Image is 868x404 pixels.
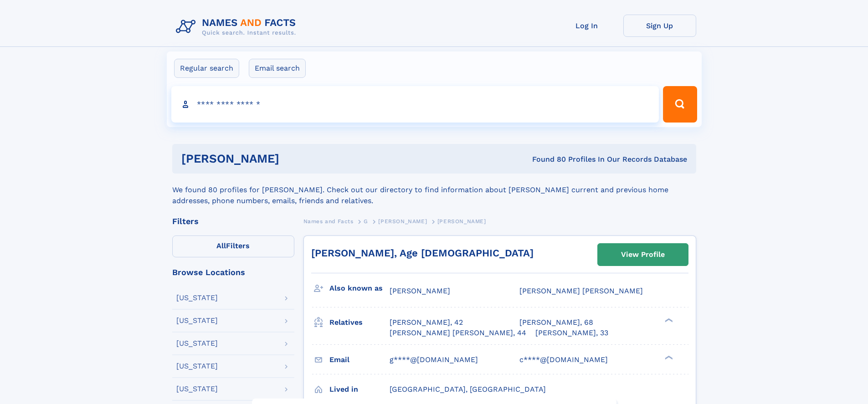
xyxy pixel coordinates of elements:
[311,247,534,259] a: [PERSON_NAME], Age [DEMOGRAPHIC_DATA]
[390,385,546,394] span: [GEOGRAPHIC_DATA], [GEOGRAPHIC_DATA]
[663,354,673,360] div: ❯
[364,218,368,225] span: G
[172,217,294,225] div: Filters
[663,86,697,123] button: Search Button
[390,286,450,295] span: [PERSON_NAME]
[519,286,643,295] span: [PERSON_NAME] [PERSON_NAME]
[172,268,294,276] div: Browse Locations
[172,235,294,257] label: Filters
[390,328,526,338] a: [PERSON_NAME] [PERSON_NAME], 44
[172,174,696,206] div: We found 80 profiles for [PERSON_NAME]. Check out our directory to find information about [PERSON...
[329,315,390,330] h3: Relatives
[176,340,218,347] div: [US_STATE]
[437,218,486,225] span: [PERSON_NAME]
[519,317,593,327] a: [PERSON_NAME], 68
[176,363,218,370] div: [US_STATE]
[535,328,608,338] a: [PERSON_NAME], 33
[598,244,688,266] a: View Profile
[378,215,427,227] a: [PERSON_NAME]
[303,215,354,227] a: Names and Facts
[621,244,665,265] div: View Profile
[623,15,696,37] a: Sign Up
[176,317,218,324] div: [US_STATE]
[550,15,623,37] a: Log In
[663,317,673,323] div: ❯
[329,352,390,368] h3: Email
[176,385,218,393] div: [US_STATE]
[329,281,390,296] h3: Also known as
[406,154,687,164] div: Found 80 Profiles In Our Records Database
[364,215,368,227] a: G
[216,241,226,250] span: All
[174,59,239,78] label: Regular search
[181,153,406,164] h1: [PERSON_NAME]
[172,15,303,39] img: Logo Names and Facts
[378,218,427,225] span: [PERSON_NAME]
[329,382,390,397] h3: Lived in
[176,294,218,302] div: [US_STATE]
[390,317,463,327] a: [PERSON_NAME], 42
[171,86,659,123] input: search input
[249,59,306,78] label: Email search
